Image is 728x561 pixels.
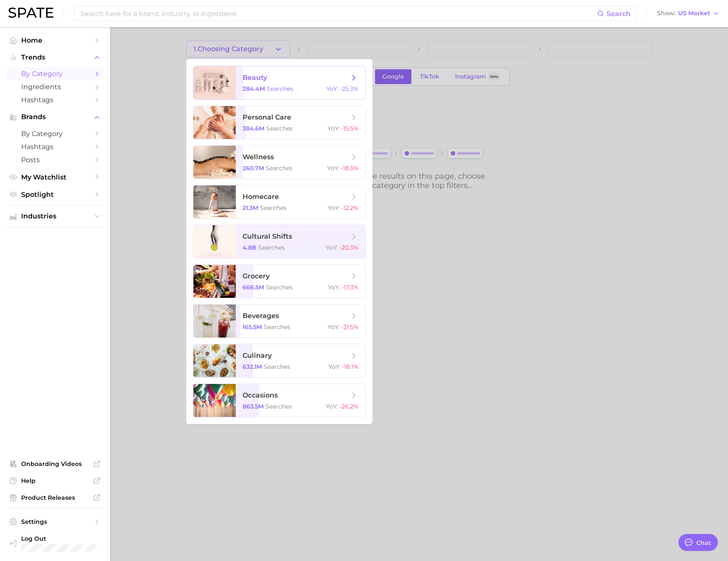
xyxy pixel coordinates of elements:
a: Product Releases [7,491,103,504]
span: 384.6m [243,125,265,132]
span: My Watchlist [21,173,89,181]
span: Ingredients [21,83,89,91]
span: wellness [243,153,274,161]
a: Log out. Currently logged in with e-mail valdrin@spate.nyc. [7,532,103,554]
span: 165.5m [243,323,262,331]
span: Spotlight [21,191,89,199]
a: by Category [7,127,103,140]
span: searches [265,403,292,410]
span: grocery [243,272,270,280]
span: -18.3% [341,164,358,172]
a: My Watchlist [7,171,103,184]
span: Help [21,477,89,485]
ul: 1.Choosing Category [186,59,372,424]
span: Brands [21,113,89,121]
span: Log Out [21,535,97,542]
span: 632.1m [243,363,262,370]
span: beauty [243,74,267,82]
span: Onboarding Videos [21,460,89,468]
span: by Category [21,130,89,138]
span: Posts [21,156,89,164]
span: searches [264,323,290,331]
span: YoY : [328,125,339,132]
span: Product Releases [21,494,89,501]
span: YoY : [328,363,340,370]
a: Help [7,474,103,487]
span: YoY : [328,204,339,212]
span: Hashtags [21,96,89,104]
button: Industries [7,210,103,223]
img: SPATE [8,8,53,18]
span: YoY : [326,244,338,251]
span: -18.1% [342,363,358,370]
input: Search here for a brand, industry, or ingredient [80,6,597,21]
button: Brands [7,111,103,123]
span: 666.5m [243,283,264,291]
span: YoY : [327,164,339,172]
span: -15.5% [341,125,358,132]
span: by Category [21,70,89,78]
span: YoY : [328,283,340,291]
button: ShowUS Market [655,8,722,19]
span: searches [258,244,285,251]
span: 21.3m [243,204,258,212]
span: searches [264,363,290,370]
a: Home [7,34,103,47]
span: 863.5m [243,403,264,410]
span: US Market [678,11,710,16]
a: Posts [7,153,103,166]
span: personal care [243,113,291,121]
span: 284.4m [243,85,265,93]
span: searches [260,204,287,212]
span: Industries [21,212,89,220]
a: Onboarding Videos [7,458,103,470]
span: searches [267,85,293,93]
a: Settings [7,515,103,528]
span: -17.3% [342,283,358,291]
span: beverages [243,312,279,320]
span: 260.7m [243,164,264,172]
span: Show [657,11,676,16]
span: occasions [243,391,278,399]
span: 4.8b [243,244,256,251]
a: by Category [7,67,103,80]
span: Trends [21,54,89,61]
span: Settings [21,518,89,526]
span: searches [266,283,292,291]
span: cultural shifts [243,232,292,240]
span: searches [266,164,292,172]
span: YoY : [326,85,338,93]
span: -12.2% [341,204,358,212]
span: searches [266,125,293,132]
span: -21.5% [341,323,358,331]
span: culinary [243,351,272,359]
a: Hashtags [7,140,103,153]
span: YoY : [326,403,338,410]
span: YoY : [328,323,339,331]
button: Trends [7,51,103,64]
a: Spotlight [7,188,103,201]
a: Hashtags [7,93,103,106]
span: Search [607,10,631,18]
a: Ingredients [7,80,103,93]
span: -25.3% [340,85,358,93]
span: -26.2% [339,403,358,410]
span: Hashtags [21,143,89,151]
span: -20.3% [339,244,358,251]
span: Home [21,36,89,44]
span: homecare [243,193,279,201]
